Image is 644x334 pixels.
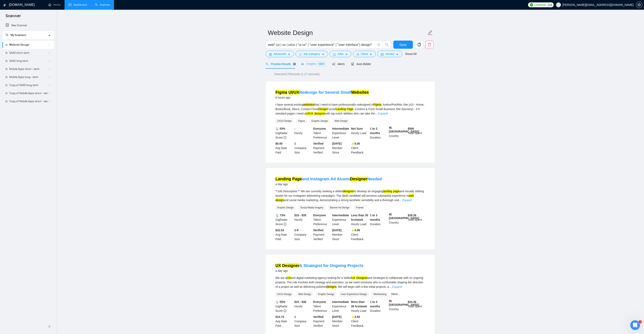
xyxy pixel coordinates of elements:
[296,119,306,123] span: Figma
[293,228,312,241] div: Company Size
[313,229,324,232] b: Verified
[339,292,368,296] span: User Experience Design
[327,285,336,288] mark: designs
[353,51,376,57] button: userClientcaret-down
[293,300,312,313] div: Hourly
[6,33,26,37] span: My Scanners
[630,320,640,330] iframe: Intercom live chat
[351,315,360,318] b: ⭐️ 4.94
[266,62,295,66] span: Preview Results
[316,292,336,296] span: Graphic Design
[378,112,388,115] a: Expand
[294,127,295,130] b: -
[312,126,331,140] div: Talent Preference
[350,177,367,181] mark: Designer
[299,53,302,56] span: bars
[276,292,293,296] span: UX/UI Design
[377,51,402,57] button: idcardVendorcaret-down
[276,263,363,268] a: UX Designer& Strategist for Ongoing Projects
[393,190,399,193] mark: page
[332,315,341,318] b: [DATE]
[9,49,48,57] a: SAAS short term
[313,315,324,318] b: Verified
[343,190,354,193] mark: designer
[2,65,54,73] li: Mobile Apps short - term
[287,276,291,279] mark: UX
[372,292,388,296] span: Wireframing
[48,3,61,6] a: homeHome
[393,41,413,49] button: Save
[333,53,336,56] span: folder
[350,315,369,328] div: Client Feedback
[330,51,351,57] button: folderJobscaret-down
[407,213,426,226] div: Total Spent
[2,57,54,65] li: SAAS long term
[2,13,24,21] span: Scanner
[331,126,350,140] div: Experience Level
[332,229,341,232] b: [DATE]
[396,53,399,56] span: caret-down
[408,300,416,304] b: $ 24.3k
[271,72,323,76] span: Detected 1750 results (1.27 seconds)
[428,30,433,35] span: edit
[388,126,407,140] div: Country
[378,43,380,46] span: info-circle
[350,126,369,140] div: Hourly Load
[354,205,365,210] span: Framer
[347,107,353,111] mark: Page
[381,53,384,56] span: idcard
[299,205,325,210] span: Social Media Imagery
[425,41,433,49] button: delete
[2,49,54,57] li: SAAS short term
[312,213,331,226] div: Talent Preference
[361,52,368,56] span: Client
[275,213,294,226] div: GigRadar Score
[2,89,54,97] li: Copy of Mobile Apps short - term
[288,53,290,56] span: caret-down
[369,126,388,140] div: Duration
[408,127,414,130] b: $ 500
[303,103,314,106] mark: websites
[276,177,291,181] mark: Landing
[370,214,380,221] b: 1 to 3 months
[276,90,369,95] a: Figma UI/UXRedesign for Several SmallWebsites
[294,142,296,145] b: 1
[9,65,48,73] a: Mobile Apps short - term
[399,199,401,202] span: ...
[409,194,414,197] mark: web
[402,199,412,202] a: Expand
[351,300,367,308] b: More than 30 hrs/week
[331,315,350,328] div: Member Since
[275,141,294,155] div: Avg Rate Paid
[293,315,312,328] div: Company Size
[389,285,391,288] span: ...
[276,300,285,304] b: 📡 55%
[350,300,369,313] div: Hourly Load
[293,141,312,155] div: Company Size
[332,62,345,66] span: Alerts
[284,309,286,312] span: info-circle
[276,177,382,181] a: Landing Pageand Instagram Ad AssetsDesignerNeeded
[276,142,283,145] b: $0.00
[276,102,425,116] div: I have several existing that I need to have professionally redesigned in . Author/Portfolio Site ...
[389,300,392,302] img: 🇺🇸
[350,213,369,226] div: Hourly Load
[530,3,533,6] img: upwork-logo.png
[9,73,48,81] a: Mobile Apps long - term
[9,89,48,97] a: Copy of Mobile Apps short - term
[332,127,349,130] b: Intermediate
[351,229,360,232] b: ⭐️ 4.99
[294,300,306,304] b: $15 - $30
[639,320,642,323] span: 1
[9,57,48,65] a: SAAS long term
[317,62,326,66] span: NEW
[636,3,642,6] span: setting
[333,119,349,123] span: Web Design
[369,213,388,226] div: Duration
[351,90,369,95] mark: Websites
[389,213,419,220] b: [GEOGRAPHIC_DATA]
[350,141,369,155] div: Client Feedback
[303,52,320,56] span: Job Category
[313,214,326,217] b: Everyone
[312,228,331,241] div: Payment Verified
